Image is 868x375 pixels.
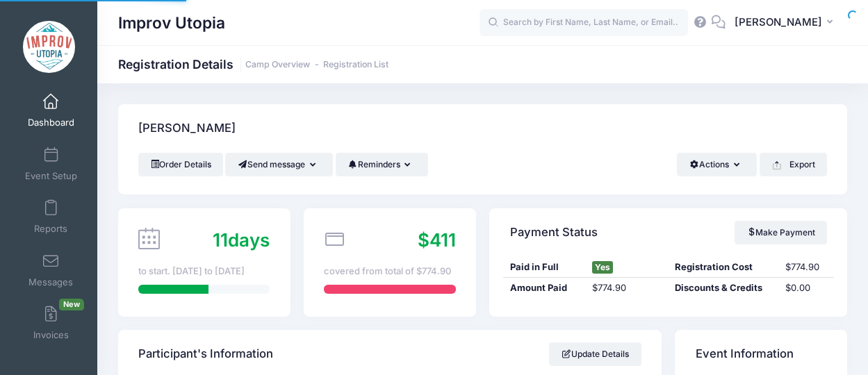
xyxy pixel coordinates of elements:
[18,140,84,188] a: Event Setup
[28,276,73,288] span: Messages
[669,260,779,274] div: Registration Cost
[503,260,586,274] div: Paid in Full
[549,342,641,366] a: Update Details
[18,246,84,294] a: Messages
[778,281,833,295] div: $0.00
[726,7,847,39] button: [PERSON_NAME]
[118,57,388,72] h1: Registration Details
[480,9,688,37] input: Search by First Name, Last Name, or Email...
[225,153,333,176] button: Send message
[669,281,779,295] div: Discounts & Credits
[213,226,270,253] div: days
[18,299,84,347] a: InvoicesNew
[735,15,822,30] span: [PERSON_NAME]
[418,229,456,251] span: $411
[138,153,223,176] a: Order Details
[336,153,428,176] button: Reminders
[23,21,75,73] img: Improv Utopia
[59,299,84,310] span: New
[324,265,455,278] div: covered from total of $774.90
[18,86,84,135] a: Dashboard
[586,281,669,295] div: $774.90
[138,109,236,149] h4: [PERSON_NAME]
[503,281,586,295] div: Amount Paid
[138,265,270,278] div: to start. [DATE] to [DATE]
[18,192,84,241] a: Reports
[510,212,598,252] h4: Payment Status
[245,60,310,70] a: Camp Overview
[778,260,833,274] div: $774.90
[28,117,74,129] span: Dashboard
[677,153,757,176] button: Actions
[323,60,388,70] a: Registration List
[213,229,228,251] span: 11
[33,330,69,342] span: Invoices
[118,7,225,39] h1: Improv Utopia
[34,224,67,235] span: Reports
[760,153,827,176] button: Export
[138,335,273,374] h4: Participant's Information
[592,261,613,274] span: Yes
[735,221,827,244] a: Make Payment
[696,335,794,374] h4: Event Information
[25,170,77,182] span: Event Setup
